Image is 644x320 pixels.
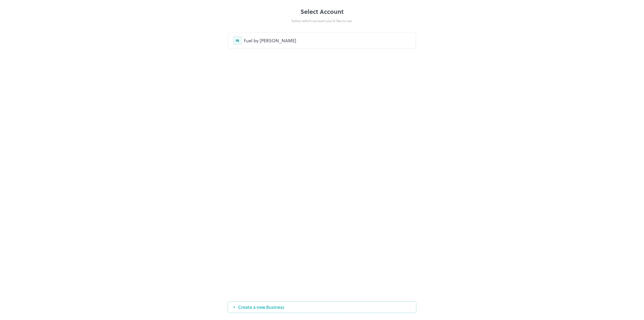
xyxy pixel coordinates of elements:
[233,36,242,45] div: FB
[235,305,287,310] span: Create a new Business
[228,7,416,16] div: Select Account
[228,18,416,23] div: Select which account you’d like to use.
[228,301,416,313] button: Create a new Business
[244,37,411,44] div: Fuel by [PERSON_NAME]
